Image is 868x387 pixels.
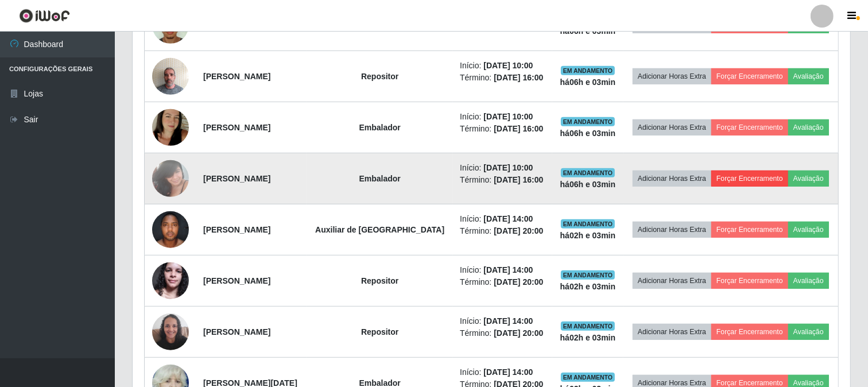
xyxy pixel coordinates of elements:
time: [DATE] 20:00 [494,328,543,338]
li: Início: [460,162,545,174]
span: EM ANDAMENTO [561,270,615,280]
time: [DATE] 20:00 [494,226,543,235]
img: 1682443314153.jpeg [152,95,189,160]
button: Avaliação [788,324,829,340]
button: Adicionar Horas Extra [633,222,711,238]
img: 1747182351528.jpeg [152,307,189,356]
span: EM ANDAMENTO [561,373,615,382]
li: Início: [460,111,545,123]
time: [DATE] 10:00 [483,61,533,70]
button: Forçar Encerramento [711,171,788,187]
span: EM ANDAMENTO [561,168,615,177]
strong: Auxiliar de [GEOGRAPHIC_DATA] [315,225,444,234]
span: EM ANDAMENTO [561,66,615,75]
time: [DATE] 10:00 [483,112,533,121]
strong: [PERSON_NAME] [203,72,270,81]
strong: Repositor [361,327,398,336]
button: Avaliação [788,119,829,136]
strong: há 02 h e 03 min [560,333,616,342]
strong: [PERSON_NAME] [203,123,270,132]
span: EM ANDAMENTO [561,322,615,331]
time: [DATE] 20:00 [494,277,543,287]
strong: Embalador [359,174,401,183]
time: [DATE] 14:00 [483,265,533,274]
button: Forçar Encerramento [711,222,788,238]
strong: Repositor [361,72,398,81]
li: Início: [460,264,545,276]
button: Adicionar Horas Extra [633,171,711,187]
button: Forçar Encerramento [711,324,788,340]
li: Início: [460,315,545,327]
img: 1710270402081.jpeg [152,256,189,305]
button: Avaliação [788,222,829,238]
button: Avaliação [788,68,829,84]
strong: [PERSON_NAME] [203,276,270,285]
strong: [PERSON_NAME] [203,327,270,336]
strong: Embalador [359,123,401,132]
strong: [PERSON_NAME] [203,225,270,234]
li: Término: [460,174,545,186]
img: 1707417653840.jpeg [152,52,189,100]
button: Adicionar Horas Extra [633,119,711,136]
time: [DATE] 16:00 [494,124,543,133]
li: Início: [460,60,545,72]
strong: há 06 h e 03 min [560,78,616,87]
li: Término: [460,327,545,339]
strong: há 02 h e 03 min [560,282,616,291]
time: [DATE] 14:00 [483,214,533,223]
button: Adicionar Horas Extra [633,68,711,84]
li: Início: [460,366,545,378]
time: [DATE] 14:00 [483,316,533,326]
button: Avaliação [788,273,829,289]
strong: há 06 h e 03 min [560,180,616,189]
strong: Repositor [361,276,398,285]
button: Adicionar Horas Extra [633,273,711,289]
span: EM ANDAMENTO [561,219,615,229]
button: Forçar Encerramento [711,119,788,136]
button: Forçar Encerramento [711,68,788,84]
strong: [PERSON_NAME] [203,174,270,183]
strong: há 02 h e 03 min [560,231,616,240]
time: [DATE] 16:00 [494,73,543,82]
li: Término: [460,276,545,288]
button: Avaliação [788,171,829,187]
li: Início: [460,213,545,225]
img: CoreUI Logo [19,9,70,23]
li: Término: [460,72,545,84]
strong: há 06 h e 03 min [560,129,616,138]
li: Término: [460,225,545,237]
button: Adicionar Horas Extra [633,324,711,340]
span: EM ANDAMENTO [561,117,615,126]
img: 1710558246367.jpeg [152,205,189,254]
img: 1706050148347.jpeg [152,154,189,203]
time: [DATE] 16:00 [494,175,543,184]
li: Término: [460,123,545,135]
button: Forçar Encerramento [711,273,788,289]
time: [DATE] 14:00 [483,367,533,377]
time: [DATE] 10:00 [483,163,533,172]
